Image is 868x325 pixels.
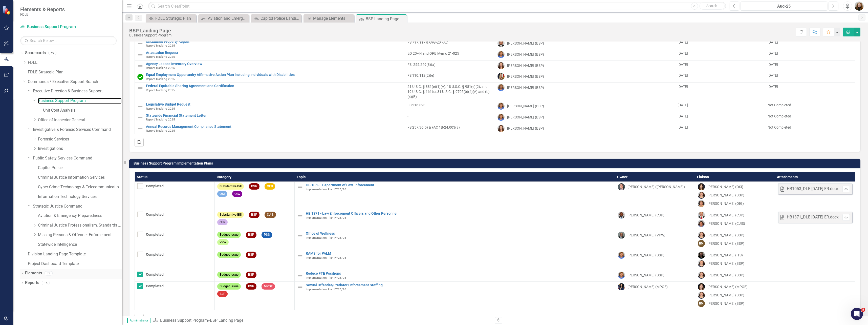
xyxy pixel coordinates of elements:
td: Double-Click to Edit [775,282,855,310]
td: Double-Click to Edit [615,282,695,310]
td: Double-Click to Edit [695,182,775,210]
span: EO 20-44 and OPB Memo 21-025 [407,51,459,55]
span: BSP [246,232,256,238]
span: FS. 255.249(8)(a) [407,63,436,67]
img: Elizabeth Martin [698,232,705,239]
a: Manage Elements [305,15,353,22]
img: Not Defined [297,253,303,259]
img: Not Defined [297,184,303,190]
div: [PERSON_NAME] (ITS) [707,253,743,258]
a: Investigations [38,146,122,152]
span: Budget Issue [217,232,241,238]
div: [PERSON_NAME] (BSP) [507,63,544,68]
td: Double-Click to Edit [775,270,855,282]
td: Double-Click to Edit [495,101,675,112]
td: Double-Click to Edit Right Click for Context Menu [135,38,405,49]
h3: Business Support Program Implementation Plans [134,161,858,165]
span: Elements & Reports [20,6,65,12]
td: Double-Click to Edit [765,101,855,112]
td: Double-Click to Edit [675,71,765,83]
div: Aug-25 [742,3,826,9]
td: Double-Click to Edit [695,210,775,230]
a: Statewide Intelligence [38,242,122,248]
img: Not Defined [137,126,143,132]
a: Strategic Justice Command [33,204,122,209]
a: Information Technology Services [38,194,122,200]
td: Double-Click to Edit Right Click for Context Menu [135,101,405,112]
img: Elizabeth Martin [698,192,705,199]
a: Reports [25,280,39,286]
span: BSP [246,283,256,290]
span: FS 216.023 [407,103,425,107]
span: Substantive Bill [217,212,244,218]
td: Double-Click to Edit [765,83,855,101]
td: Double-Click to Edit [135,270,215,282]
span: [DATE] [678,40,688,44]
td: Double-Click to Edit [695,250,775,270]
span: OSI [217,191,227,197]
td: Double-Click to Edit Right Click for Context Menu [295,182,615,210]
div: [PERSON_NAME] (BSP) [507,52,544,57]
img: Not Defined [137,104,143,110]
span: Implementation Plan FY25/26 [306,236,346,239]
div: BSP Landing Page [366,16,405,22]
td: Double-Click to Edit [775,182,855,210]
a: Annual Records Management Compliance Statement [146,125,402,129]
td: Double-Click to Edit [405,83,495,101]
td: Double-Click to Edit Right Click for Context Menu [295,210,615,230]
a: Equal Employment Opportunity Affirmative Action Plan Including Individuals with Disabilities [146,73,402,77]
img: Not Defined [297,273,303,279]
a: Capitol Police Landing [252,15,300,22]
img: Nicole Howard [698,252,705,259]
td: Double-Click to Edit [765,49,855,60]
img: Not Defined [297,213,303,219]
a: Attestation Request [146,51,402,55]
td: Double-Click to Edit [135,230,215,250]
img: Not Defined [137,40,143,47]
a: Public Safety Services Command [33,155,122,161]
td: Double-Click to Edit [615,210,695,230]
div: Aviation and Emergency Preparedness Landing Page [208,15,248,22]
span: Report Tracking 2025 [146,44,175,47]
span: Report Tracking 2025 [146,55,175,58]
span: [DATE] [768,85,778,89]
div: [PERSON_NAME] (BSP) [507,115,544,120]
img: Complete [137,74,143,80]
td: Double-Click to Edit [405,101,495,112]
a: Cyber Crime Technology & Telecommunications [38,184,122,190]
td: Double-Click to Edit [215,270,295,282]
div: [PERSON_NAME] (CJIS) [707,221,745,226]
span: - [407,114,408,118]
td: Double-Click to Edit [135,182,215,210]
div: Manage Elements [313,15,353,22]
a: Office of Inspector General [38,117,122,123]
td: Double-Click to Edit [775,230,855,250]
td: Double-Click to Edit [675,123,765,134]
span: Budget Issue [217,272,241,278]
img: Abigail Hatcher [698,183,705,190]
a: Elements [25,270,42,276]
td: Double-Click to Edit [765,112,855,123]
img: Samantha Andrews [497,73,505,80]
td: Double-Click to Edit [775,210,855,230]
span: Administrator [127,318,150,323]
div: Business Support Program [129,33,171,37]
td: Double-Click to Edit [675,112,765,123]
span: 5 [861,308,865,312]
td: Double-Click to Edit [495,49,675,60]
td: Double-Click to Edit [405,123,495,134]
a: Office of Wellness [306,232,612,235]
td: Double-Click to Edit [615,270,695,282]
span: FS 717.117 & 69G-20 FAC [407,40,448,44]
td: Double-Click to Edit [135,250,215,270]
a: FDLE Strategic Plan [28,69,122,75]
div: [PERSON_NAME] (BSP) [507,126,544,131]
td: Double-Click to Edit [675,60,765,71]
div: BM [698,300,705,307]
td: Double-Click to Edit [615,182,695,210]
img: Not Defined [137,85,143,91]
img: Sharon Wester [497,114,505,121]
td: Double-Click to Edit [675,101,765,112]
img: Not Defined [297,284,303,290]
td: Double-Click to Edit [405,112,495,123]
